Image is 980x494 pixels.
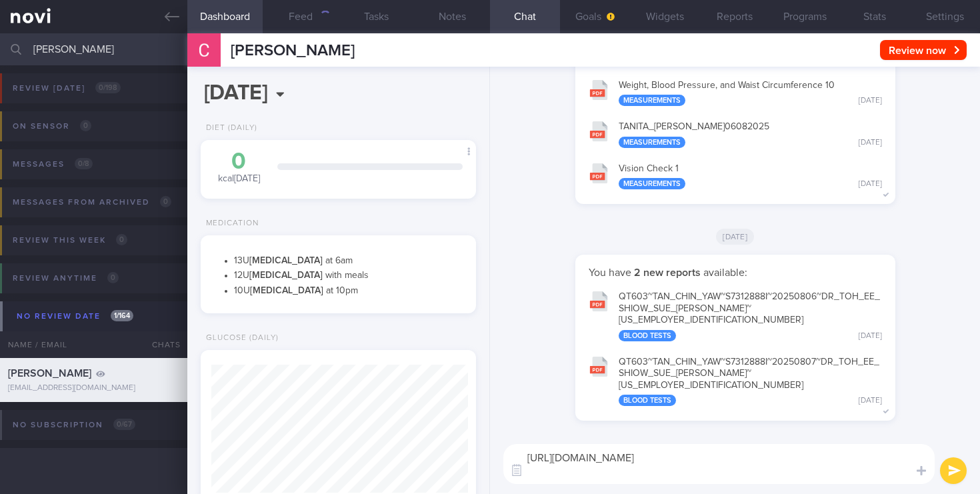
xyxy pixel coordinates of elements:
[9,416,139,434] div: No subscription
[160,196,171,207] span: 0
[214,150,264,185] div: kcal [DATE]
[9,231,131,249] div: Review this week
[234,267,463,282] li: 12 U with meals
[859,138,882,148] div: [DATE]
[234,282,463,297] li: 10 U at 10pm
[9,269,122,287] div: Review anytime
[201,123,257,133] div: Diet (Daily)
[589,266,882,279] p: You have available:
[231,43,355,59] span: [PERSON_NAME]
[631,267,703,278] strong: 2 new reports
[249,271,323,280] strong: [MEDICAL_DATA]
[582,155,889,197] button: Vision Check 1 Measurements [DATE]
[8,368,91,379] span: [PERSON_NAME]
[582,348,889,413] button: QT603~TAN_CHIN_YAW~S7312888I~20250807~DR_TOH_EE_SHIOW_SUE_[PERSON_NAME]~[US_EMPLOYER_IDENTIFICATI...
[859,179,882,189] div: [DATE]
[582,113,889,155] button: TANITA_[PERSON_NAME]06082025 Measurements [DATE]
[619,163,882,190] div: Vision Check 1
[9,155,96,173] div: Messages
[107,272,119,283] span: 0
[619,121,882,148] div: TANITA_ [PERSON_NAME] 06082025
[9,117,95,135] div: On sensor
[880,40,967,60] button: Review now
[13,307,137,325] div: No review date
[859,96,882,106] div: [DATE]
[716,229,754,245] span: [DATE]
[619,330,676,341] div: Blood Tests
[111,310,133,321] span: 1 / 164
[859,331,882,341] div: [DATE]
[9,79,124,97] div: Review [DATE]
[619,80,882,107] div: Weight, Blood Pressure, and Waist Circumference 10
[619,137,685,148] div: Measurements
[619,95,685,106] div: Measurements
[201,219,259,229] div: Medication
[95,82,121,93] span: 0 / 198
[249,256,323,265] strong: [MEDICAL_DATA]
[234,252,463,267] li: 13 U at 6am
[250,286,323,295] strong: [MEDICAL_DATA]
[619,395,676,406] div: Blood Tests
[113,419,135,430] span: 0 / 67
[619,178,685,189] div: Measurements
[8,383,179,393] div: [EMAIL_ADDRESS][DOMAIN_NAME]
[619,291,882,341] div: QT603~TAN_ CHIN_ YAW~S7312888I~20250806~DR_ TOH_ EE_ SHIOW_ SUE_ [PERSON_NAME]~[US_EMPLOYER_IDENT...
[859,396,882,406] div: [DATE]
[116,234,127,245] span: 0
[75,158,93,169] span: 0 / 8
[582,283,889,348] button: QT603~TAN_CHIN_YAW~S7312888I~20250806~DR_TOH_EE_SHIOW_SUE_[PERSON_NAME]~[US_EMPLOYER_IDENTIFICATI...
[582,71,889,113] button: Weight, Blood Pressure, and Waist Circumference 10 Measurements [DATE]
[201,333,279,343] div: Glucose (Daily)
[619,357,882,407] div: QT603~TAN_ CHIN_ YAW~S7312888I~20250807~DR_ TOH_ EE_ SHIOW_ SUE_ [PERSON_NAME]~[US_EMPLOYER_IDENT...
[214,150,264,173] div: 0
[80,120,91,131] span: 0
[9,193,175,211] div: Messages from Archived
[134,331,187,358] div: Chats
